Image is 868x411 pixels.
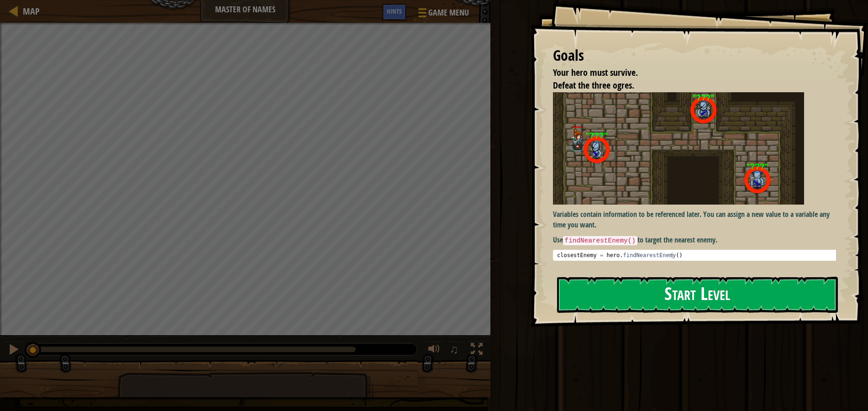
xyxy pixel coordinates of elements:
button: ♫ [448,341,463,360]
button: Start Level [557,277,838,313]
code: findNearestEnemy() [563,236,637,245]
p: Variables contain information to be referenced later. You can assign a new value to a variable an... [553,209,843,230]
span: Your hero must survive. [553,66,638,79]
a: Map [18,5,40,17]
span: Game Menu [428,7,469,19]
p: Use to target the nearest enemy. [553,235,843,246]
span: Hints [387,7,402,16]
img: Master of names [553,92,804,205]
span: Map [23,5,40,17]
button: Ctrl + P: Pause [5,341,23,360]
span: ♫ [450,342,459,356]
li: Your hero must survive. [542,66,834,79]
button: Adjust volume [425,341,443,360]
span: Defeat the three ogres. [553,79,634,91]
button: Game Menu [411,4,474,25]
button: Toggle fullscreen [468,341,486,360]
li: Defeat the three ogres. [542,79,834,92]
div: Goals [553,45,836,66]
